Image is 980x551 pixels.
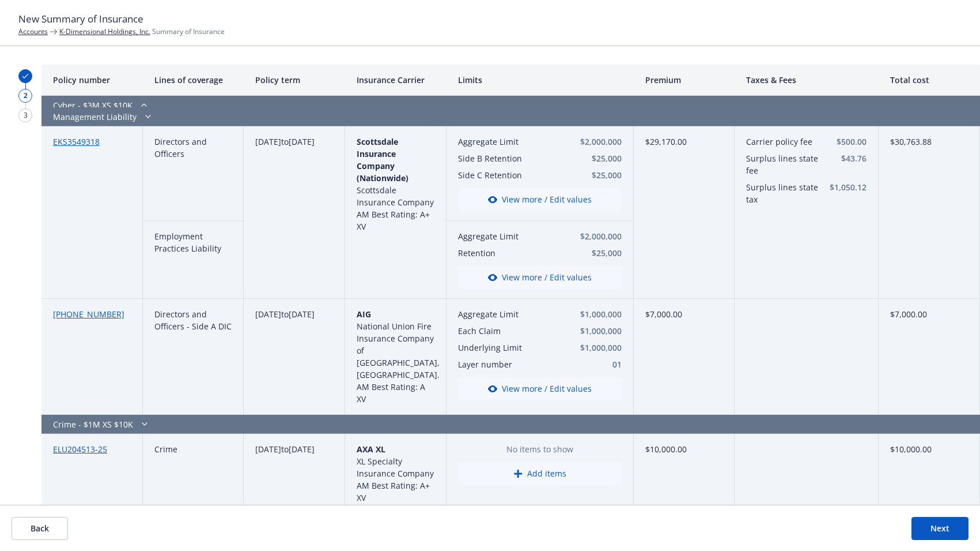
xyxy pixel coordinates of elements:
[41,415,735,434] div: Crime - $1M XS $10K
[336,65,345,95] button: Resize column
[563,325,622,337] button: $1,000,000
[18,27,48,36] a: Accounts
[563,358,622,370] button: 01
[458,247,559,259] button: Retention
[244,434,345,513] div: to
[255,136,281,147] span: [DATE]
[41,107,735,126] div: Management Liability
[563,230,622,242] button: $2,000,000
[458,136,559,148] button: Aggregate Limit
[971,65,980,95] button: Resize column
[634,299,735,415] div: $7,000.00
[563,136,622,148] button: $2,000,000
[12,517,68,540] button: Back
[634,434,735,513] div: $10,000.00
[134,65,143,95] button: Resize column
[869,65,879,95] button: Resize column
[244,299,345,415] div: to
[53,444,107,455] a: ELU204513-25
[143,221,244,299] div: Employment Practices Liability
[357,309,371,320] span: AIG
[357,456,434,479] span: XL Specialty Insurance Company
[746,152,825,177] button: Surplus lines state fee
[735,65,879,96] div: Taxes & Fees
[345,65,447,96] div: Insurance Carrier
[911,517,968,540] button: Next
[59,27,150,36] a: K-Dimensional Holdings, Inc.
[458,358,559,370] button: Layer number
[289,444,315,455] span: [DATE]
[563,247,622,259] button: $25,000
[357,480,430,503] span: AM Best Rating: A+ XV
[289,309,315,320] span: [DATE]
[59,27,225,36] span: Summary of Insurance
[458,152,559,164] button: Side B Retention
[143,434,244,513] div: Crime
[563,342,622,354] span: $1,000,000
[458,230,559,242] button: Aggregate Limit
[357,209,430,232] span: AM Best Rating: A+ XV
[746,181,825,205] button: Surplus lines state tax
[437,65,447,95] button: Resize column
[634,126,735,299] div: $29,170.00
[458,342,559,354] button: Underlying Limit
[244,126,345,299] div: to
[563,152,622,164] button: $25,000
[53,136,100,147] a: EKS3549318
[458,188,622,211] button: View more / Edit values
[625,65,634,95] button: Resize column
[255,444,281,455] span: [DATE]
[830,152,867,164] button: $43.76
[357,381,425,404] span: AM Best Rating: A XV
[563,169,622,181] button: $25,000
[830,181,867,193] button: $1,050.12
[18,12,962,27] h1: New Summary of Insurance
[879,126,980,299] div: $30,763.88
[255,309,281,320] span: [DATE]
[879,434,980,513] div: $10,000.00
[830,136,867,148] button: $500.00
[447,65,634,96] div: Limits
[458,266,622,289] button: View more / Edit values
[458,377,622,400] button: View more / Edit values
[53,309,124,320] a: [PHONE_NUMBER]
[634,65,735,96] div: Premium
[143,65,244,96] div: Lines of coverage
[18,108,32,122] div: 3
[458,443,622,455] span: No items to show
[746,136,825,148] button: Carrier policy fee
[41,65,143,96] div: Policy number
[458,308,559,320] button: Aggregate Limit
[725,65,735,95] button: Resize column
[357,444,385,455] span: AXA XL
[563,308,622,320] button: $1,000,000
[879,65,980,96] div: Total cost
[357,136,408,183] span: Scottsdale Insurance Company (Nationwide)
[143,299,244,415] div: Directors and Officers - Side A DIC
[458,325,559,337] button: Each Claim
[458,169,559,181] button: Side C Retention
[234,65,244,95] button: Resize column
[879,299,980,415] div: $7,000.00
[458,462,622,485] button: Add items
